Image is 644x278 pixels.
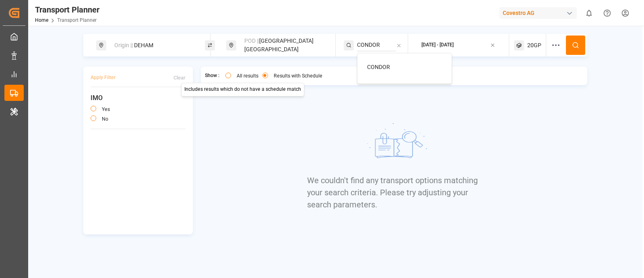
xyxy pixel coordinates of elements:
[598,4,616,22] button: Help Center
[205,72,219,79] span: Show :
[334,114,454,174] img: No results
[239,33,326,57] div: [GEOGRAPHIC_DATA] [GEOGRAPHIC_DATA]
[173,71,186,85] button: Clear
[109,38,196,53] div: DEHAM
[413,38,504,53] button: [DATE] - [DATE]
[35,4,99,16] div: Transport Planner
[91,93,186,103] span: IMO
[181,83,304,96] div: Includes results which do not have a schedule match
[421,42,454,49] div: [DATE] - [DATE]
[357,39,396,51] input: Search Service String
[244,38,259,44] span: POD ||
[580,4,598,22] button: show 0 new notifications
[173,74,186,82] div: Clear
[237,73,258,78] label: All results
[500,5,580,21] button: Covestro AG
[527,41,541,50] span: 20GP
[500,7,577,19] div: Covestro AG
[274,73,322,78] label: Results with Schedule
[35,17,48,23] a: Home
[114,42,133,48] span: Origin ||
[307,174,481,211] p: We couldn't find any transport options matching your search criteria. Please try adjusting your s...
[102,117,108,121] label: no
[102,107,110,112] label: yes
[367,64,390,70] span: CONDOR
